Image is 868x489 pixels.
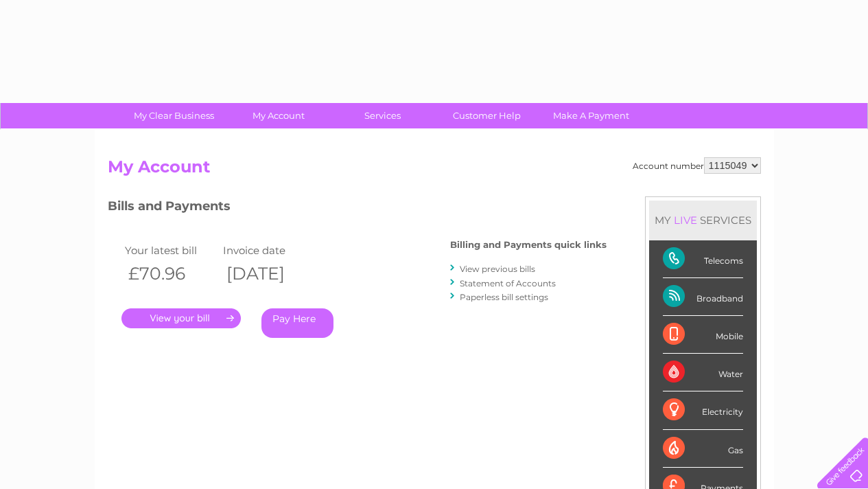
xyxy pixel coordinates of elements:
[671,214,700,227] div: LIVE
[326,103,439,128] a: Services
[222,103,335,128] a: My Account
[108,157,761,183] h2: My Account
[220,241,318,260] td: Invoice date
[117,103,231,128] a: My Clear Business
[108,196,607,220] h3: Bills and Payments
[430,103,543,128] a: Customer Help
[450,240,607,250] h4: Billing and Payments quick links
[663,430,743,468] div: Gas
[663,354,743,391] div: Water
[220,260,318,288] th: [DATE]
[535,103,648,128] a: Make A Payment
[460,292,548,302] a: Paperless bill settings
[663,391,743,429] div: Electricity
[663,240,743,278] div: Telecoms
[121,308,241,328] a: .
[261,308,333,338] a: Pay Here
[460,278,556,288] a: Statement of Accounts
[663,278,743,316] div: Broadband
[663,316,743,354] div: Mobile
[633,157,761,174] div: Account number
[121,241,220,260] td: Your latest bill
[649,201,757,240] div: MY SERVICES
[121,260,220,288] th: £70.96
[460,264,535,274] a: View previous bills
